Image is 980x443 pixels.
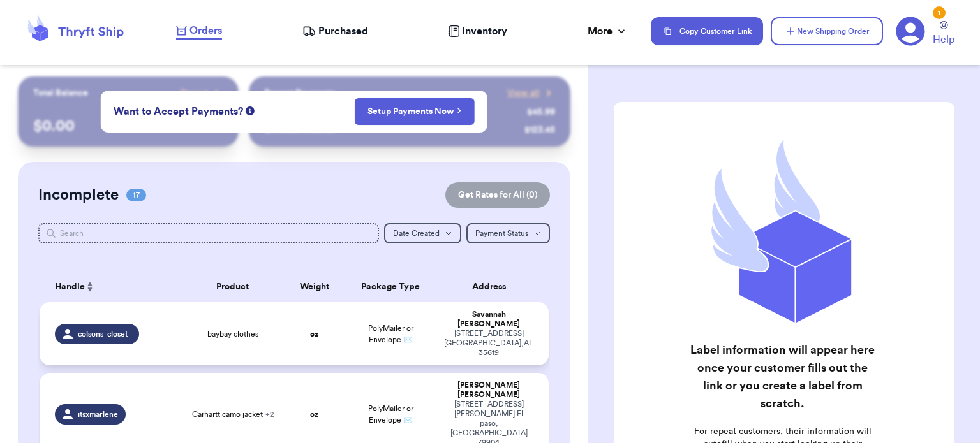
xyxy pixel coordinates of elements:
a: Help [933,21,954,47]
span: Payment Status [475,229,528,237]
p: Total Balance [33,87,88,99]
span: baybay clothes [207,329,258,339]
p: $ 0.00 [33,116,224,136]
span: PolyMailer or Envelope ✉️ [368,405,413,424]
span: Payout [181,87,208,99]
div: [PERSON_NAME] [PERSON_NAME] [444,381,533,400]
span: PolyMailer or Envelope ✉️ [368,324,413,344]
div: 1 [933,6,946,19]
span: Help [933,32,954,47]
a: 1 [896,17,925,46]
span: Orders [189,23,222,38]
a: View all [507,87,555,99]
span: Want to Accept Payments? [114,104,243,119]
th: Package Type [345,272,437,302]
span: colsons_closet_ [78,329,131,339]
span: Date Created [393,229,440,237]
button: Sort ascending [85,279,95,294]
span: Purchased [318,24,368,39]
a: Setup Payments Now [367,105,461,118]
div: [STREET_ADDRESS] [GEOGRAPHIC_DATA] , AL 35619 [444,329,533,358]
span: + 2 [265,410,274,418]
span: Carhartt camo jacket [192,409,274,419]
button: New Shipping Order [771,17,883,45]
p: Recent Payments [264,87,335,99]
button: Date Created [384,223,461,243]
span: Handle [55,280,85,294]
h2: Label information will appear here once your customer fills out the link or you create a label fr... [687,341,878,412]
div: $ 123.45 [524,124,555,136]
div: More [588,24,628,39]
div: $ 45.99 [527,106,555,119]
strong: oz [310,330,318,338]
th: Address [436,272,549,302]
a: Payout [181,87,223,99]
span: itsxmarlene [78,409,118,419]
span: View all [507,87,540,99]
button: Setup Payments Now [354,98,475,125]
button: Payment Status [466,223,550,243]
th: Weight [284,272,345,302]
th: Product [182,272,284,302]
input: Search [38,223,379,243]
div: Savannah [PERSON_NAME] [444,310,533,329]
h2: Incomplete [38,185,119,205]
a: Inventory [448,24,507,39]
button: Copy Customer Link [651,17,763,45]
strong: oz [310,410,318,418]
span: 17 [126,189,146,201]
span: Inventory [462,24,507,39]
a: Orders [176,23,222,40]
button: Get Rates for All (0) [445,182,550,208]
a: Purchased [302,24,368,39]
